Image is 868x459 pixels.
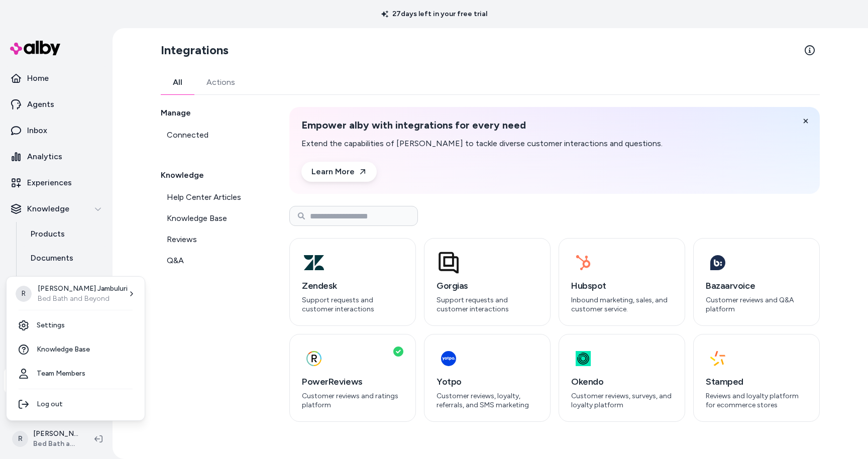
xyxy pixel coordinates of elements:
span: Knowledge Base [37,345,90,355]
p: [PERSON_NAME] Jambuluri [38,284,128,294]
div: Log out [11,392,141,416]
a: Team Members [11,362,141,386]
p: Bed Bath and Beyond [38,294,128,304]
span: R [16,286,32,302]
a: Settings [11,313,141,337]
